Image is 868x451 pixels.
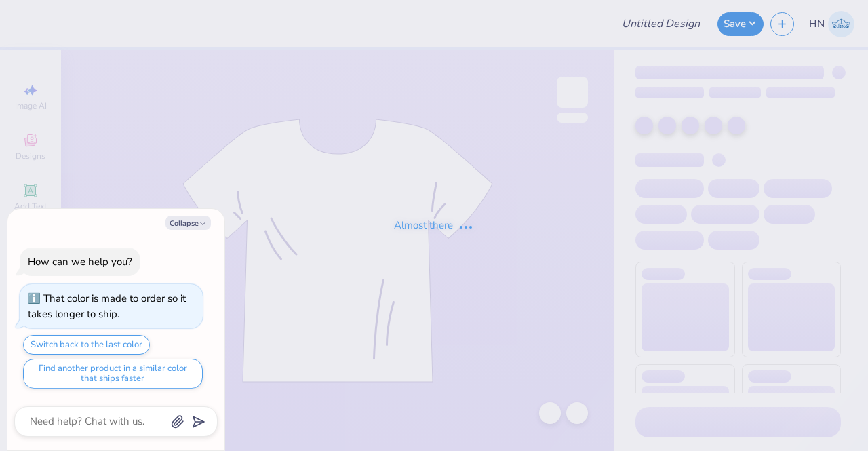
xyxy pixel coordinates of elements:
div: How can we help you? [28,255,132,269]
div: That color is made to order so it takes longer to ship. [28,292,186,321]
button: Collapse [165,216,211,230]
button: Find another product in a similar color that ships faster [23,359,203,389]
button: Switch back to the last color [23,335,150,355]
div: Almost there [394,218,474,233]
